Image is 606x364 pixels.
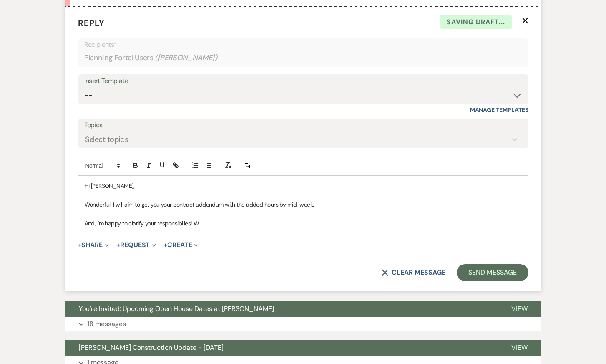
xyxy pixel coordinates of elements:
[79,343,224,352] span: [PERSON_NAME] Construction Update - [DATE]
[85,134,128,145] div: Select topics
[116,242,156,248] button: Request
[84,75,522,87] div: Insert Template
[78,242,82,248] span: +
[511,343,528,352] span: View
[78,18,105,28] span: Reply
[84,50,522,66] div: Planning Portal Users
[382,269,445,276] button: Clear message
[155,52,217,63] span: ( [PERSON_NAME] )
[65,317,541,331] button: 18 messages
[85,219,522,228] p: And, I'm happy to clarify your responsibilies! W
[498,340,541,356] button: View
[470,106,528,114] a: Manage Templates
[440,15,512,29] span: Saving draft...
[457,264,528,281] button: Send Message
[65,340,498,356] button: [PERSON_NAME] Construction Update - [DATE]
[85,200,522,209] p: Wonderful! I will aim to get you your contract addendum with the added hours by mid-week.
[116,242,120,248] span: +
[65,301,498,317] button: You're Invited: Upcoming Open House Dates at [PERSON_NAME]
[78,242,109,248] button: Share
[511,304,528,313] span: View
[87,318,126,329] p: 18 messages
[163,242,167,248] span: +
[79,304,274,313] span: You're Invited: Upcoming Open House Dates at [PERSON_NAME]
[163,242,198,248] button: Create
[84,119,522,131] label: Topics
[85,181,522,190] p: Hi [PERSON_NAME],
[84,39,522,50] p: Recipients*
[498,301,541,317] button: View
